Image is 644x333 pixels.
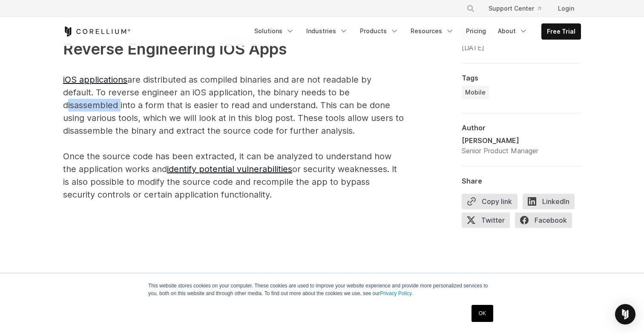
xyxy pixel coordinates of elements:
[461,23,491,39] a: Pricing
[249,23,299,39] a: Solutions
[405,23,459,39] a: Resources
[462,135,538,146] div: [PERSON_NAME]
[249,23,581,40] div: Navigation Menu
[462,194,517,209] button: Copy link
[462,86,489,99] a: Mobile
[515,212,572,228] span: Facebook
[456,1,581,16] div: Navigation Menu
[465,88,486,97] span: Mobile
[515,212,577,231] a: Facebook
[462,212,515,231] a: Twitter
[471,305,493,322] a: OK
[523,194,575,209] span: LinkedIn
[63,40,287,58] span: Reverse Engineering iOS Apps
[551,1,581,16] a: Login
[462,74,581,82] div: Tags
[301,23,353,39] a: Industries
[167,164,292,174] a: identify potential vulnerabilities
[462,146,538,156] div: Senior Product Manager
[462,212,510,228] span: Twitter
[542,24,581,39] a: Free Trial
[63,26,131,37] a: Corellium Home
[462,43,484,52] span: [DATE]
[615,304,635,324] div: Open Intercom Messenger
[462,177,581,185] div: Share
[355,23,404,39] a: Products
[63,37,404,201] p: are distributed as compiled binaries and are not readable by default. To reverse engineer an iOS ...
[63,75,127,85] a: iOS applications
[493,23,533,39] a: About
[523,194,580,212] a: LinkedIn
[482,1,548,16] a: Support Center
[148,282,496,297] p: This website stores cookies on your computer. These cookies are used to improve your website expe...
[462,123,581,132] div: Author
[380,290,413,296] a: Privacy Policy.
[463,1,478,16] button: Search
